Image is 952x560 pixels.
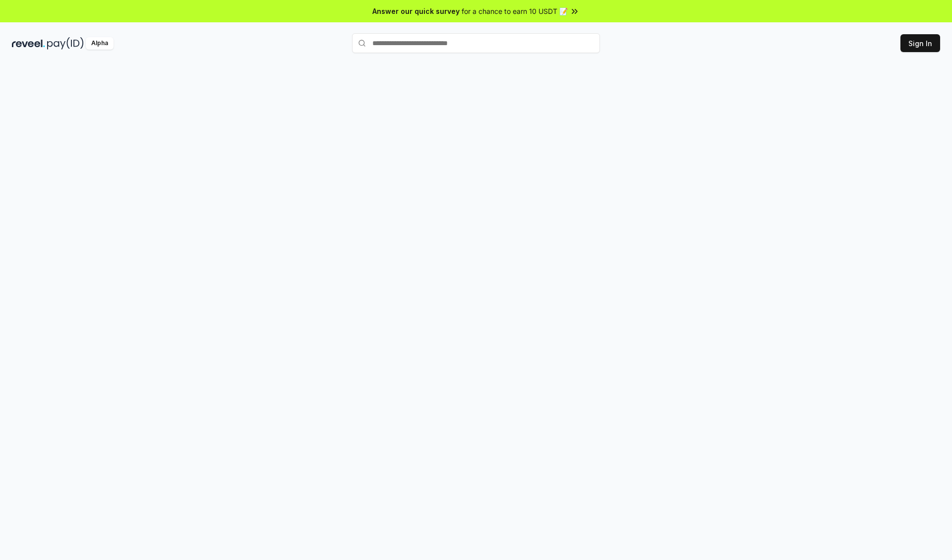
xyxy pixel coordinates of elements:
button: Sign In [900,34,940,52]
span: for a chance to earn 10 USDT 📝 [462,6,568,16]
div: Alpha [86,37,114,50]
img: pay_id [47,37,84,50]
span: Answer our quick survey [372,6,460,16]
img: reveel_dark [12,37,45,50]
